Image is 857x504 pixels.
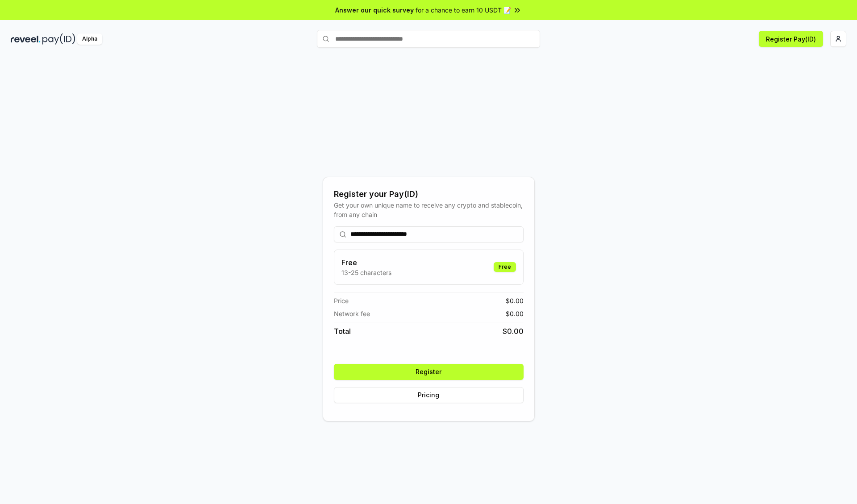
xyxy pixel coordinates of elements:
[334,200,524,219] div: Get your own unique name to receive any crypto and stablecoin, from any chain
[335,5,414,15] span: Answer our quick survey
[341,257,391,268] h3: Free
[503,326,524,337] span: $ 0.00
[334,326,351,337] span: Total
[494,262,516,272] div: Free
[77,33,102,45] div: Alpha
[42,33,75,45] img: pay_id
[506,296,524,305] span: $ 0.00
[416,5,511,15] span: for a chance to earn 10 USDT 📝
[759,31,823,47] button: Register Pay(ID)
[334,387,524,403] button: Pricing
[334,188,524,200] div: Register your Pay(ID)
[341,268,391,277] p: 13-25 characters
[334,296,349,305] span: Price
[11,33,41,45] img: reveel_dark
[506,309,524,318] span: $ 0.00
[334,309,370,318] span: Network fee
[334,364,524,380] button: Register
